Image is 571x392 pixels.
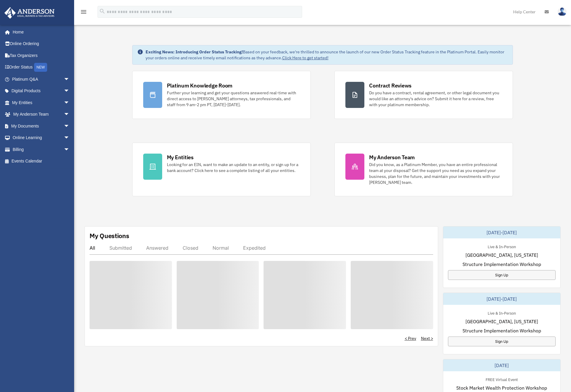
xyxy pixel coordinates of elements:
a: < Prev [405,335,416,341]
div: Did you know, as a Platinum Member, you have an entire professional team at your disposal? Get th... [369,162,502,185]
a: Next > [421,335,433,341]
a: Platinum Q&Aarrow_drop_down [4,73,79,85]
span: Stock Market Wealth Protection Workshop [456,384,547,391]
div: Expedited [243,245,266,251]
a: My Entities Looking for an EIN, want to make an update to an entity, or sign up for a bank accoun... [132,143,311,196]
i: search [99,8,106,15]
span: [GEOGRAPHIC_DATA], [US_STATE] [465,318,538,325]
div: Platinum Knowledge Room [167,82,233,89]
span: arrow_drop_down [64,132,76,144]
a: Home [4,26,76,38]
a: Online Learningarrow_drop_down [4,132,79,144]
span: arrow_drop_down [64,120,76,132]
span: Structure Implementation Workshop [462,327,541,334]
a: Online Ordering [4,38,79,50]
div: [DATE] [443,359,561,371]
a: Sign Up [448,270,556,280]
div: NEW [34,63,47,72]
div: My Questions [90,231,129,240]
span: Structure Implementation Workshop [462,261,541,268]
i: menu [80,8,87,15]
strong: Exciting News: Introducing Order Status Tracking! [146,49,243,55]
a: Click Here to get started! [282,55,328,60]
div: Submitted [109,245,132,251]
a: Billingarrow_drop_down [4,144,79,155]
a: Events Calendar [4,155,79,167]
a: My Anderson Teamarrow_drop_down [4,109,79,120]
div: My Entities [167,154,194,161]
span: [GEOGRAPHIC_DATA], [US_STATE] [465,251,538,259]
span: arrow_drop_down [64,73,76,85]
a: My Entitiesarrow_drop_down [4,97,79,109]
div: Closed [183,245,198,251]
div: Live & In-Person [483,310,521,316]
div: Answered [146,245,168,251]
span: arrow_drop_down [64,85,76,97]
div: Normal [213,245,229,251]
a: Platinum Knowledge Room Further your learning and get your questions answered real-time with dire... [132,71,311,119]
a: Tax Organizers [4,50,79,61]
div: All [90,245,95,251]
img: Anderson Advisors Platinum Portal [3,7,56,19]
div: Contract Reviews [369,82,411,89]
a: Contract Reviews Do you have a contract, rental agreement, or other legal document you would like... [334,71,513,119]
div: Live & In-Person [483,243,521,249]
div: [DATE]-[DATE] [443,227,561,238]
div: FREE Virtual Event [481,376,523,382]
span: arrow_drop_down [64,109,76,121]
a: My Documentsarrow_drop_down [4,120,79,132]
a: Digital Productsarrow_drop_down [4,85,79,97]
div: My Anderson Team [369,154,415,161]
a: menu [80,10,87,15]
div: Do you have a contract, rental agreement, or other legal document you would like an attorney's ad... [369,90,502,108]
span: arrow_drop_down [64,97,76,109]
div: Looking for an EIN, want to make an update to an entity, or sign up for a bank account? Click her... [167,162,300,173]
img: User Pic [558,7,567,16]
a: My Anderson Team Did you know, as a Platinum Member, you have an entire professional team at your... [334,143,513,196]
div: [DATE]-[DATE] [443,293,561,305]
div: Based on your feedback, we're thrilled to announce the launch of our new Order Status Tracking fe... [146,49,508,61]
div: Further your learning and get your questions answered real-time with direct access to [PERSON_NAM... [167,90,300,108]
a: Sign Up [448,337,556,346]
span: arrow_drop_down [64,144,76,156]
a: Order StatusNEW [4,61,79,74]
